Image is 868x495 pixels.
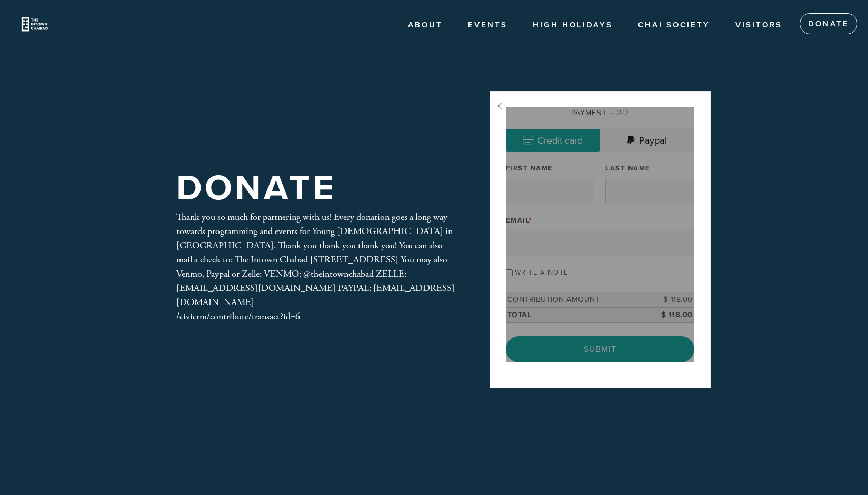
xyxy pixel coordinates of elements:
img: Untitled%20design-7.png [16,5,54,43]
a: High Holidays [525,15,621,35]
a: About [400,15,451,35]
a: Visitors [727,15,790,35]
h1: Donate [176,171,336,206]
div: /civicrm/contribute/transact?id=6 [176,309,455,324]
a: Donate [800,13,857,34]
a: Chai society [630,15,718,35]
a: Events [460,15,515,35]
div: Thank you so much for partnering with us! Every donation goes a long way towards programming and ... [176,210,455,324]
